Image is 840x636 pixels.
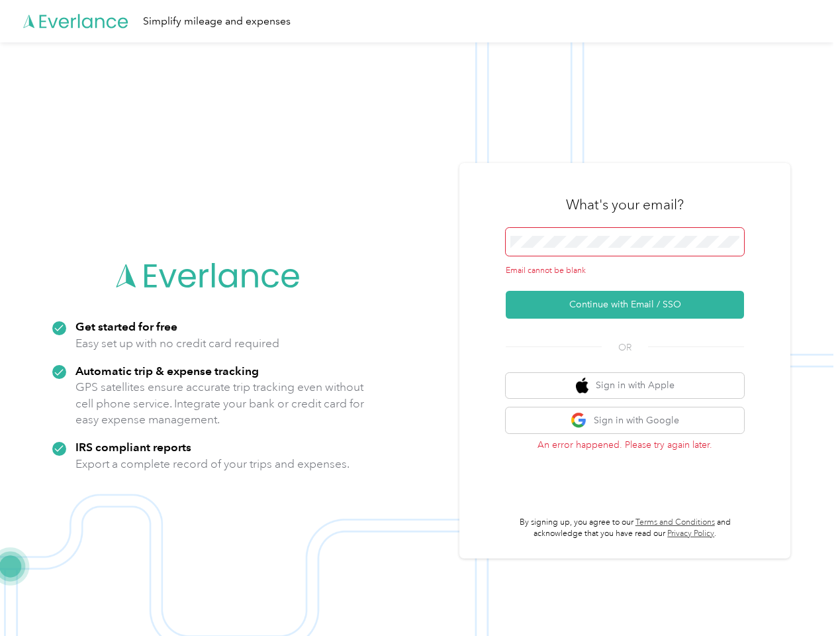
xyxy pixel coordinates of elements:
[506,373,744,399] button: apple logoSign in with Apple
[566,195,684,214] h3: What's your email?
[667,529,714,539] a: Privacy Policy
[143,13,291,30] div: Simplify mileage and expenses
[635,517,715,527] a: Terms and Conditions
[576,378,589,394] img: apple logo
[506,517,744,540] p: By signing up, you agree to our and acknowledge that you have read our .
[75,379,365,428] p: GPS satellites ensure accurate trip tracking even without cell phone service. Integrate your bank...
[75,440,191,454] strong: IRS compliant reports
[506,291,744,319] button: Continue with Email / SSO
[75,364,259,378] strong: Automatic trip & expense tracking
[75,319,177,333] strong: Get started for free
[506,438,744,452] p: An error happened. Please try again later.
[75,456,350,472] p: Export a complete record of your trips and expenses.
[506,407,744,433] button: google logoSign in with Google
[571,412,587,429] img: google logo
[75,335,279,352] p: Easy set up with no credit card required
[506,265,744,277] div: Email cannot be blank
[602,341,648,354] span: OR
